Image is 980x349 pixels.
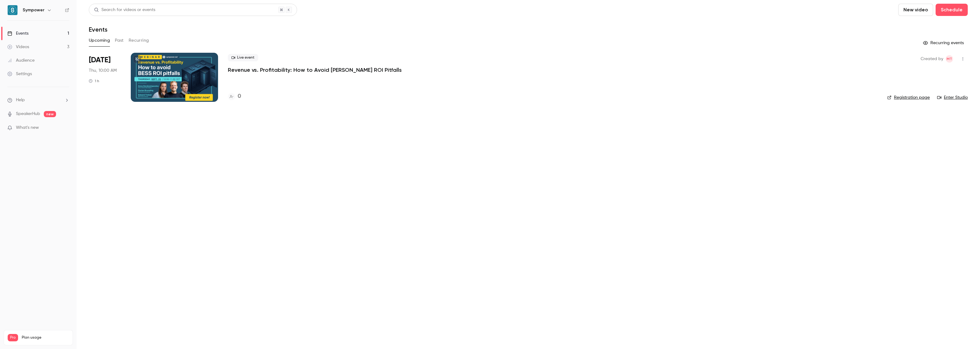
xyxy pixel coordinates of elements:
[89,26,107,33] h1: Events
[7,57,35,63] div: Audience
[228,66,402,74] a: Revenue vs. Profitability: How to Avoid [PERSON_NAME] ROI Pitfalls
[887,94,930,101] a: Registration page
[238,92,241,101] h4: 0
[8,341,19,347] p: Videos
[89,79,99,83] div: 1 h
[7,30,28,36] div: Events
[947,55,952,63] span: MT
[94,7,155,13] div: Search for videos or events
[937,94,968,101] a: Enter Studio
[58,342,59,346] span: 3
[921,55,943,63] span: Created by
[58,341,69,347] p: / 300
[16,97,25,103] span: Help
[89,36,110,45] button: Upcoming
[22,335,69,340] span: Plan usage
[62,125,69,131] iframe: Noticeable Trigger
[89,53,121,102] div: Sep 25 Thu, 10:00 AM (Europe/Amsterdam)
[89,67,117,74] span: Thu, 10:00 AM
[228,92,241,101] a: 0
[7,71,32,77] div: Settings
[16,125,39,131] span: What's new
[898,4,933,16] button: New video
[16,111,40,117] a: SpeakerHub
[936,4,968,16] button: Schedule
[7,44,29,50] div: Videos
[8,334,18,341] span: Pro
[89,55,111,65] span: [DATE]
[920,38,968,48] button: Recurring events
[23,7,44,13] h6: Sympower
[228,54,258,61] span: Live event
[946,55,953,63] span: Manon Thomas
[44,111,56,117] span: new
[115,36,124,45] button: Past
[7,97,69,103] li: help-dropdown-opener
[129,36,149,45] button: Recurring
[8,5,17,15] img: Sympower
